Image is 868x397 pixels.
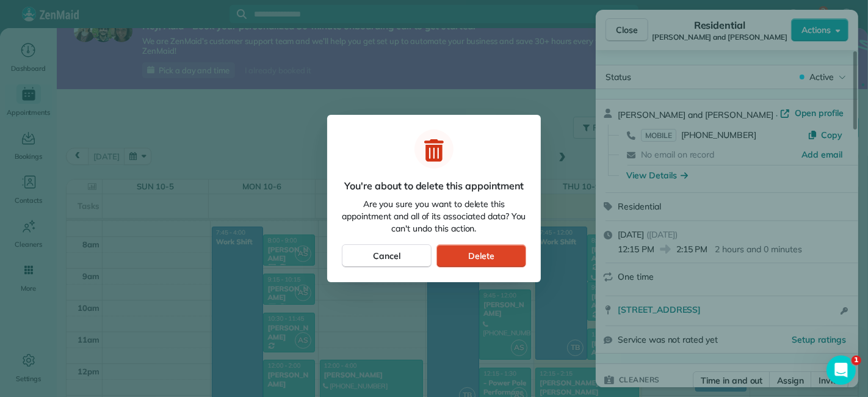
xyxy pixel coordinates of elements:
span: You're about to delete this appointment [344,178,523,193]
iframe: Intercom live chat [826,355,856,385]
span: Cancel [373,250,400,262]
button: Delete [436,244,526,268]
span: 1 [852,355,861,365]
span: Are you sure you want to delete this appointment and all of its associated data? You can't undo t... [342,198,526,235]
span: Delete [468,250,494,262]
button: Cancel [342,244,432,268]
